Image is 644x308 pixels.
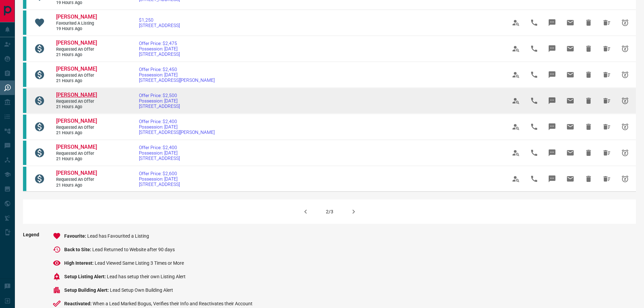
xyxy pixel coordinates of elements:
[617,67,633,83] span: Snooze
[526,171,542,187] span: Call
[139,41,180,57] a: Offer Price: $2,475Possession: [DATE][STREET_ADDRESS]
[23,63,26,87] div: condos.ca
[107,274,186,279] span: Lead has setup their own Listing Alert
[23,89,26,113] div: condos.ca
[139,17,180,23] span: $1,250
[544,119,560,135] span: Message
[56,78,97,84] span: 21 hours ago
[56,144,97,151] a: [PERSON_NAME]
[23,141,26,165] div: condos.ca
[139,171,180,176] span: Offer Price: $2,600
[64,274,107,279] span: Setup Listing Alert
[526,67,542,83] span: Call
[56,66,97,72] span: [PERSON_NAME]
[139,150,180,156] span: Possession: [DATE]
[56,118,97,124] span: [PERSON_NAME]
[599,93,615,109] span: Hide All from Hania Hameed
[544,145,560,161] span: Message
[56,170,97,176] span: [PERSON_NAME]
[95,260,184,266] span: Lead Viewed Same Listing 3 Times or More
[526,41,542,57] span: Call
[56,151,97,157] span: Requested an Offer
[580,41,597,57] span: Hide
[139,129,215,135] span: [STREET_ADDRESS][PERSON_NAME]
[617,41,633,57] span: Snooze
[139,98,180,103] span: Possession: [DATE]
[64,301,93,306] span: Reactivated
[56,156,97,162] span: 21 hours ago
[110,287,173,293] span: Lead Setup Own Building Alert
[580,93,597,109] span: Hide
[56,40,97,46] span: [PERSON_NAME]
[544,15,560,31] span: Message
[544,93,560,109] span: Message
[580,119,597,135] span: Hide
[599,15,615,31] span: Hide All from Claudia Vidales
[56,177,97,183] span: Requested an Offer
[139,77,215,83] span: [STREET_ADDRESS][PERSON_NAME]
[599,67,615,83] span: Hide All from Hania Hameed
[617,119,633,135] span: Snooze
[139,124,215,129] span: Possession: [DATE]
[139,51,180,57] span: [STREET_ADDRESS]
[139,93,180,109] a: Offer Price: $2,500Possession: [DATE][STREET_ADDRESS]
[139,67,215,72] span: Offer Price: $2,450
[526,145,542,161] span: Call
[139,41,180,46] span: Offer Price: $2,475
[139,119,215,124] span: Offer Price: $2,400
[56,144,97,150] span: [PERSON_NAME]
[526,15,542,31] span: Call
[617,93,633,109] span: Snooze
[139,67,215,83] a: Offer Price: $2,450Possession: [DATE][STREET_ADDRESS][PERSON_NAME]
[562,41,578,57] span: Email
[92,247,175,252] span: Lead Returned to Website after 90 days
[544,41,560,57] span: Message
[56,118,97,125] a: [PERSON_NAME]
[508,93,524,109] span: View Profile
[562,119,578,135] span: Email
[56,26,97,32] span: 19 hours ago
[23,167,26,191] div: condos.ca
[56,125,97,131] span: Requested an Offer
[562,171,578,187] span: Email
[562,15,578,31] span: Email
[508,119,524,135] span: View Profile
[508,171,524,187] span: View Profile
[56,14,97,20] span: [PERSON_NAME]
[23,115,26,139] div: condos.ca
[139,182,180,187] span: [STREET_ADDRESS]
[56,52,97,58] span: 21 hours ago
[23,37,26,61] div: condos.ca
[544,67,560,83] span: Message
[139,171,180,187] a: Offer Price: $2,600Possession: [DATE][STREET_ADDRESS]
[56,40,97,47] a: [PERSON_NAME]
[580,171,597,187] span: Hide
[617,171,633,187] span: Snooze
[139,145,180,150] span: Offer Price: $2,400
[508,41,524,57] span: View Profile
[508,67,524,83] span: View Profile
[139,72,215,77] span: Possession: [DATE]
[56,99,97,104] span: Requested an Offer
[56,183,97,188] span: 21 hours ago
[599,171,615,187] span: Hide All from Jennifer Gao
[56,170,97,177] a: [PERSON_NAME]
[93,301,253,306] span: When a Lead Marked Bogus, Verifies their Info and Reactivates their Account
[56,66,97,73] a: [PERSON_NAME]
[139,93,180,98] span: Offer Price: $2,500
[139,145,180,161] a: Offer Price: $2,400Possession: [DATE][STREET_ADDRESS]
[599,119,615,135] span: Hide All from Hania Hameed
[326,209,333,214] div: 2/3
[139,23,180,28] span: [STREET_ADDRESS]
[87,233,149,239] span: Lead has Favourited a Listing
[64,260,95,266] span: High Interest
[562,67,578,83] span: Email
[56,73,97,78] span: Requested an Offer
[139,156,180,161] span: [STREET_ADDRESS]
[599,41,615,57] span: Hide All from Hania Hameed
[580,145,597,161] span: Hide
[139,176,180,182] span: Possession: [DATE]
[23,10,26,35] div: condos.ca
[508,145,524,161] span: View Profile
[56,130,97,136] span: 21 hours ago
